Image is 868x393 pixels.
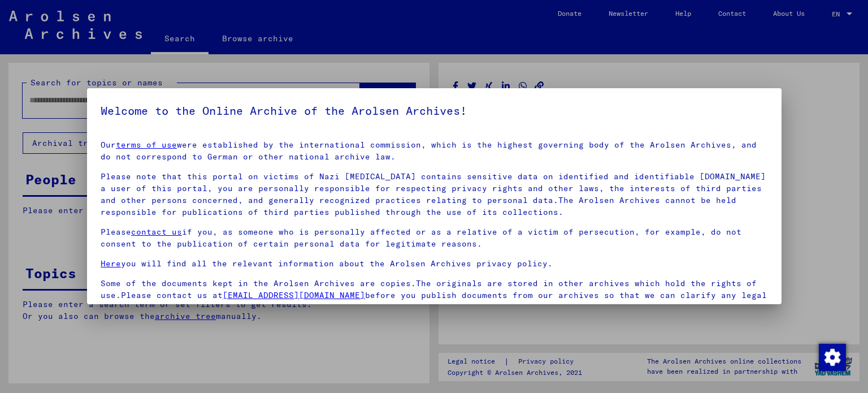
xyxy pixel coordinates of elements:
p: you will find all the relevant information about the Arolsen Archives privacy policy. [101,258,768,270]
img: Change consent [819,344,846,371]
p: Some of the documents kept in the Arolsen Archives are copies.The originals are stored in other a... [101,278,768,313]
p: Please if you, as someone who is personally affected or as a relative of a victim of persecution,... [101,226,768,250]
p: Please note that this portal on victims of Nazi [MEDICAL_DATA] contains sensitive data on identif... [101,171,768,218]
a: [EMAIL_ADDRESS][DOMAIN_NAME] [223,290,365,300]
a: terms of use [116,140,177,150]
a: contact us [131,227,182,237]
p: Our were established by the international commission, which is the highest governing body of the ... [101,139,768,163]
h5: Welcome to the Online Archive of the Arolsen Archives! [101,102,768,120]
a: Here [101,258,121,269]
